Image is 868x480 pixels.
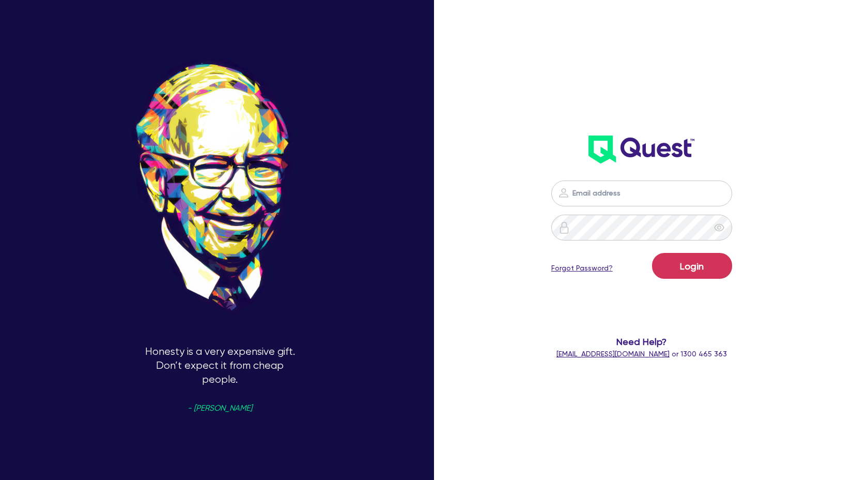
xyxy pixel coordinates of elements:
span: Need Help? [528,335,756,349]
a: Forgot Password? [551,263,613,274]
img: icon-password [557,187,570,199]
img: icon-password [558,221,570,234]
a: [EMAIL_ADDRESS][DOMAIN_NAME] [556,350,670,358]
button: Login [652,253,732,279]
img: wH2k97JdezQIQAAAABJRU5ErkJggg== [588,136,694,163]
span: eye [714,222,724,233]
span: - [PERSON_NAME] [188,404,252,412]
span: or 1300 465 363 [556,350,727,358]
input: Email address [551,181,732,206]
